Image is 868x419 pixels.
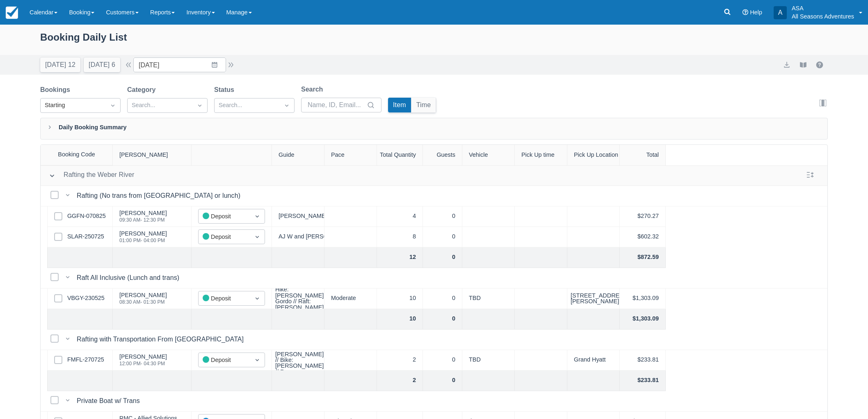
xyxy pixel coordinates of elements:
[203,294,246,303] div: Deposit
[620,350,666,371] div: $233.81
[301,85,326,94] label: Search
[423,309,462,330] div: 0
[388,98,411,112] button: Item
[620,145,666,165] div: Total
[324,145,377,165] div: Pace
[567,350,620,371] div: Grand Hyatt
[253,294,261,302] span: Dropdown icon
[119,218,167,222] div: 09:30 AM - 12:30 PM
[77,191,244,201] div: Rafting (No trans from [GEOGRAPHIC_DATA] or lunch)
[462,145,515,165] div: Vehicle
[272,227,324,247] div: AJ W and [PERSON_NAME]
[423,350,462,371] div: 0
[423,227,462,247] div: 0
[620,247,666,268] div: $872.59
[782,60,792,70] button: export
[792,12,854,21] p: All Seasons Adventures
[411,98,436,112] button: Time
[742,9,748,15] i: Help
[750,9,762,16] span: Help
[423,145,462,165] div: Guests
[203,212,246,221] div: Deposit
[119,231,167,236] div: [PERSON_NAME]
[283,101,291,110] span: Dropdown icon
[620,371,666,391] div: $233.81
[620,288,666,309] div: $1,303.09
[119,238,167,243] div: 01:00 PM - 04:00 PM
[84,57,120,72] button: [DATE] 6
[377,206,423,227] div: 4
[109,101,117,110] span: Dropdown icon
[253,233,261,241] span: Dropdown icon
[119,210,167,216] div: [PERSON_NAME]
[119,292,167,298] div: [PERSON_NAME]
[119,300,167,305] div: 08:30 AM - 01:30 PM
[275,286,325,310] div: Hike: [PERSON_NAME], Gordo // Raft: [PERSON_NAME]
[67,212,106,221] a: GGFN-070825
[77,396,143,406] div: Private Boat w/ Trans
[462,288,515,309] div: TBD
[377,145,423,165] div: Total Quantity
[253,356,261,364] span: Dropdown icon
[774,6,787,19] div: A
[423,288,462,309] div: 0
[67,232,104,241] a: SLAR-250725
[253,212,261,220] span: Dropdown icon
[67,294,105,303] a: VBGY-230525
[119,354,167,359] div: [PERSON_NAME]
[119,361,167,366] div: 12:00 PM - 04:30 PM
[41,145,113,165] div: Booking Code
[620,206,666,227] div: $270.27
[45,101,101,110] div: Starting
[377,371,423,391] div: 2
[423,247,462,268] div: 0
[6,7,18,19] img: checkfront-main-nav-mini-logo.png
[127,85,159,95] label: Category
[620,227,666,247] div: $602.32
[275,345,324,375] div: Hike: [PERSON_NAME] // Bike: [PERSON_NAME] // Ra
[423,371,462,391] div: 0
[620,309,666,330] div: $1,303.09
[377,227,423,247] div: 8
[423,206,462,227] div: 0
[324,288,377,309] div: Moderate
[272,206,324,227] div: [PERSON_NAME]
[792,4,854,12] p: ASA
[113,145,192,165] div: [PERSON_NAME]
[272,145,324,165] div: Guide
[203,355,246,365] div: Deposit
[46,168,137,183] button: Rafting the Weber River
[377,288,423,309] div: 10
[377,247,423,268] div: 12
[133,57,226,72] input: Date
[67,355,104,364] a: FMFL-270725
[77,273,183,283] div: Raft All Inclusive (Lunch and trans)
[377,309,423,330] div: 10
[308,98,365,112] input: Name, ID, Email...
[377,350,423,371] div: 2
[40,118,828,140] div: Daily Booking Summary
[203,232,246,242] div: Deposit
[567,145,620,165] div: Pick Up Location
[196,101,204,110] span: Dropdown icon
[571,293,629,305] div: [STREET_ADDRESS][PERSON_NAME]
[515,145,567,165] div: Pick Up time
[462,350,515,371] div: TBD
[40,30,828,53] div: Booking Daily List
[77,334,247,344] div: Rafting with Transportation From [GEOGRAPHIC_DATA]
[40,57,80,72] button: [DATE] 12
[214,85,238,95] label: Status
[40,85,73,95] label: Bookings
